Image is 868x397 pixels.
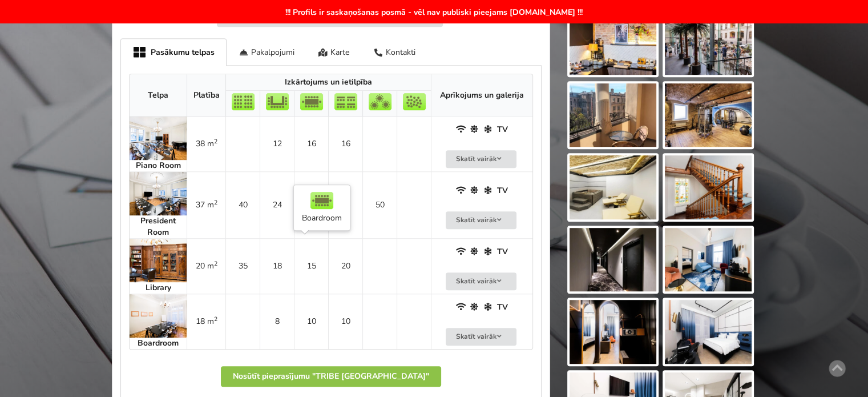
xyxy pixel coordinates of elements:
[310,192,333,209] img: table_icon_2.png
[130,74,187,117] th: Telpa
[136,160,181,171] strong: Piano Room
[260,171,294,238] td: 24
[227,38,306,65] div: Pakalpojumi
[214,198,217,207] sup: 2
[138,338,179,348] strong: Boardroom
[403,93,426,110] img: Pieņemšana
[187,294,225,349] td: 18 m
[456,302,467,312] span: WiFi
[470,124,481,135] span: Dabiskais apgaismojums
[456,124,467,135] span: WiFi
[187,171,225,238] td: 37 m
[570,228,656,292] img: TRIBE Riga City Centre | Rīga | Pasākumu vieta - galerijas bilde
[187,238,225,294] td: 20 m
[570,83,656,147] img: TRIBE Riga City Centre | Rīga | Pasākumu vieta - galerijas bilde
[665,155,752,219] img: TRIBE Riga City Centre | Rīga | Pasākumu vieta - galerijas bilde
[306,38,362,65] div: Karte
[361,38,427,65] div: Kontakti
[665,83,752,147] img: TRIBE Riga City Centre | Rīga | Pasākumu vieta - galerijas bilde
[369,93,391,110] img: Bankets
[221,366,441,387] button: Nosūtīt pieprasījumu "TRIBE [GEOGRAPHIC_DATA]"
[187,117,225,171] td: 38 m
[232,93,255,110] img: Teātris
[225,74,431,91] th: Izkārtojums un ietilpība
[470,302,481,312] span: Dabiskais apgaismojums
[497,185,508,196] strong: TV
[130,239,187,282] img: Pasākumu telpas | Rīga | TRIBE Riga City Centre | bilde
[214,259,217,268] sup: 2
[665,11,752,75] img: TRIBE Riga City Centre | Rīga | Pasākumu vieta - galerijas bilde
[302,192,342,224] div: Boardroom
[328,117,362,171] td: 16
[446,272,516,290] button: Skatīt vairāk
[294,117,328,171] td: 16
[456,246,467,257] span: WiFi
[225,171,260,238] td: 40
[483,302,495,312] span: Gaisa kondicionieris
[570,300,656,364] img: TRIBE Riga City Centre | Rīga | Pasākumu vieta - galerijas bilde
[294,171,328,238] td: 24
[665,228,752,292] img: TRIBE Riga City Centre | Rīga | Pasākumu vieta - galerijas bilde
[483,124,495,135] span: Gaisa kondicionieris
[260,117,294,171] td: 12
[225,238,260,294] td: 35
[300,93,323,110] img: Sapulce
[446,328,516,346] button: Skatīt vairāk
[446,211,516,229] button: Skatīt vairāk
[362,171,397,238] td: 50
[328,171,362,238] td: 24
[214,315,217,323] sup: 2
[260,238,294,294] td: 18
[483,246,495,257] span: Gaisa kondicionieris
[328,294,362,349] td: 10
[140,215,176,238] strong: President Room
[214,137,217,146] sup: 2
[497,302,508,312] strong: TV
[570,11,656,75] img: TRIBE Riga City Centre | Rīga | Pasākumu vieta - galerijas bilde
[130,172,187,215] img: Pasākumu telpas | Rīga | TRIBE Riga City Centre | bilde
[328,238,362,294] td: 20
[187,74,225,117] th: Platība
[146,282,171,293] strong: Library
[260,294,294,349] td: 8
[470,185,481,196] span: Dabiskais apgaismojums
[497,124,508,135] strong: TV
[130,294,187,338] img: Pasākumu telpas | Rīga | TRIBE Riga City Centre | bilde
[665,300,752,364] img: TRIBE Riga City Centre | Rīga | Pasākumu vieta - galerijas bilde
[570,155,656,219] img: TRIBE Riga City Centre | Rīga | Pasākumu vieta - galerijas bilde
[446,150,516,168] button: Skatīt vairāk
[130,117,187,160] img: Pasākumu telpas | Rīga | TRIBE Riga City Centre | bilde
[294,238,328,294] td: 15
[334,93,357,110] img: Klase
[120,38,227,66] div: Pasākumu telpas
[456,185,467,196] span: WiFi
[497,246,508,257] strong: TV
[294,294,328,349] td: 10
[470,246,481,257] span: Dabiskais apgaismojums
[266,93,289,110] img: U-Veids
[483,185,495,196] span: Gaisa kondicionieris
[431,74,532,117] th: Aprīkojums un galerija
